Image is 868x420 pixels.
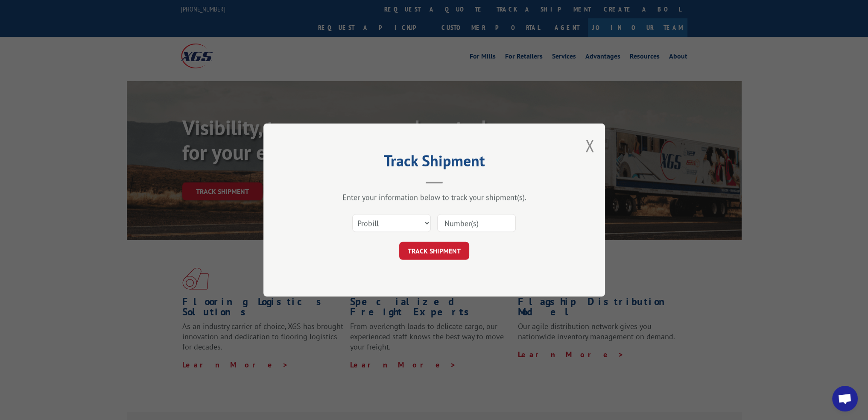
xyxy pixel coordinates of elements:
[306,192,562,202] div: Enter your information below to track your shipment(s).
[437,214,516,232] input: Number(s)
[832,386,858,411] div: Open chat
[306,155,562,171] h2: Track Shipment
[399,242,469,260] button: TRACK SHIPMENT
[585,134,594,157] button: Close modal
